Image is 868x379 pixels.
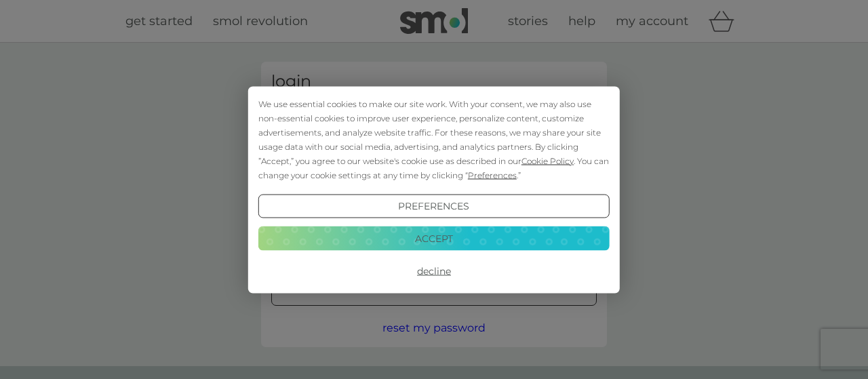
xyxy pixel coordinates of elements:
[258,96,610,182] div: We use essential cookies to make our site work. With your consent, we may also use non-essential ...
[258,226,610,251] button: Accept
[258,259,610,283] button: Decline
[248,86,620,293] div: Cookie Consent Prompt
[521,155,574,165] span: Cookie Policy
[468,169,517,180] span: Preferences
[258,194,610,218] button: Preferences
